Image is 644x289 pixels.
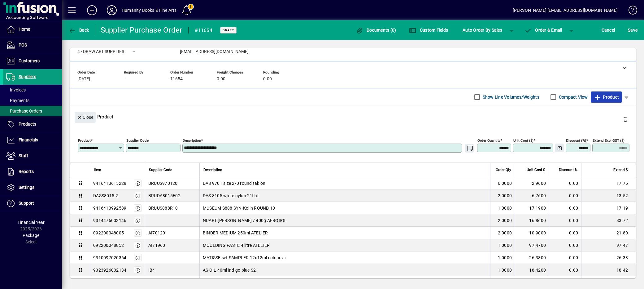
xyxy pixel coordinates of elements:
[180,49,249,54] span: [EMAIL_ADDRESS][DOMAIN_NAME]
[145,189,199,202] td: BRUDA8015F02
[549,227,581,239] td: 0.00
[19,27,30,32] span: Home
[515,227,549,239] td: 10.9000
[3,85,62,95] a: Invoices
[94,167,101,173] span: Item
[149,167,172,173] span: Supplier Code
[3,164,62,180] a: Reports
[203,242,270,248] span: MOULDING PASTE 4 litre ATELIER
[626,24,639,36] button: Save
[490,177,515,189] td: 6.0000
[549,264,581,276] td: 0.00
[515,202,549,214] td: 17.1900
[19,42,27,47] span: POS
[67,24,91,36] button: Back
[490,214,515,227] td: 2.0000
[558,94,588,100] label: Compact View
[581,276,636,289] td: 23.04
[203,230,268,236] span: BINDER MEDIUM 250ml ATELIER
[581,177,636,189] td: 17.76
[549,251,581,264] td: 0.00
[559,167,577,173] span: Discount %
[77,49,124,54] span: 4 - DRAW ART SUPPLIES
[515,276,549,289] td: 23.0400
[515,189,549,202] td: 6.7600
[93,193,118,199] div: DASS8015-2
[515,251,549,264] td: 26.3800
[3,22,62,37] a: Home
[77,112,93,122] span: Close
[170,77,183,82] span: 11654
[515,177,549,189] td: 2.9600
[19,169,34,174] span: Reports
[19,185,34,190] span: Settings
[145,177,199,189] td: BRUUS970120
[6,98,29,103] span: Payments
[555,144,564,152] button: Change Price Levels
[524,28,562,33] span: Order & Email
[6,109,42,113] span: Purchase Orders
[124,77,125,82] span: -
[549,202,581,214] td: 0.00
[19,201,34,206] span: Support
[3,132,62,148] a: Financials
[68,28,89,33] span: Back
[600,24,617,36] button: Cancel
[581,227,636,239] td: 21.80
[217,77,225,82] span: 0.00
[3,106,62,116] a: Purchase Orders
[203,255,286,261] span: MATISSE set SAMPLER 12x12ml colours +
[549,214,581,227] td: 0.00
[490,202,515,214] td: 1.0000
[593,138,624,143] mat-label: Extend excl GST ($)
[145,276,199,289] td: ASAOC40PBR
[490,264,515,276] td: 1.0000
[513,138,533,143] mat-label: Unit Cost ($)
[513,5,618,15] div: [PERSON_NAME] [EMAIL_ADDRESS][DOMAIN_NAME]
[581,251,636,264] td: 26.38
[93,217,126,224] div: 9314476003146
[223,28,234,32] span: Draft
[195,25,212,35] div: #11654
[549,239,581,251] td: 0.00
[133,49,135,54] span: -
[521,24,565,36] button: Order & Email
[490,189,515,202] td: 2.0000
[490,239,515,251] td: 1.0000
[263,77,272,82] span: 0.00
[490,227,515,239] td: 2.0000
[527,167,545,173] span: Unit Cost $
[102,5,122,16] button: Profile
[126,138,149,143] mat-label: Supplier Code
[19,122,36,127] span: Products
[23,233,39,238] span: Package
[602,25,615,35] span: Cancel
[122,5,177,15] div: Humanity Books & Fine Arts
[70,105,636,128] div: Product
[19,137,38,142] span: Financials
[515,214,549,227] td: 16.8600
[566,138,586,143] mat-label: Discount (%)
[628,28,630,33] span: S
[145,227,199,239] td: AI70120
[3,196,62,211] a: Support
[78,138,91,143] mat-label: Product
[19,74,36,79] span: Suppliers
[203,205,275,211] span: MUSEUM S888 SYN-Kolin ROUND 10
[581,264,636,276] td: 18.42
[618,116,633,122] app-page-header-button: Delete
[581,239,636,251] td: 97.47
[203,217,287,224] span: NUART [PERSON_NAME] / 400g AEROSOL
[463,25,502,35] span: Auto Order By Sales
[6,87,26,92] span: Invoices
[618,112,633,127] button: Delete
[549,276,581,289] td: 0.00
[203,167,222,173] span: Description
[355,24,398,36] button: Documents (0)
[594,92,619,102] span: Product
[3,180,62,195] a: Settings
[203,267,256,273] span: AS OIL 40ml indigo blue S2
[490,276,515,289] td: 1.0000
[3,53,62,69] a: Customers
[19,58,40,63] span: Customers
